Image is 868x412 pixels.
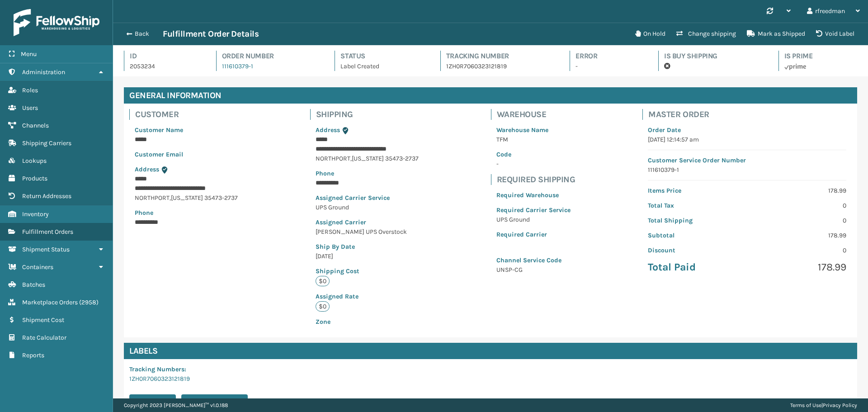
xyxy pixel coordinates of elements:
[316,266,419,276] p: Shipping Cost
[135,150,238,159] p: Customer Email
[340,62,424,71] p: Label Created
[14,9,99,36] img: logo
[22,192,71,200] span: Return Addresses
[316,193,419,203] p: Assigned Carrier Service
[22,298,78,306] span: Marketplace Orders
[316,203,419,212] p: UPS Ground
[635,30,641,37] i: On Hold
[22,210,49,218] span: Inventory
[671,25,741,43] button: Change shipping
[21,50,37,58] span: Menu
[124,87,857,104] h4: General Information
[121,30,163,38] button: Back
[352,155,384,162] span: [US_STATE]
[22,228,73,236] span: Fulfillment Orders
[129,394,176,411] button: Print Label
[496,190,571,200] p: Required Warehouse
[497,174,576,185] h4: Required Shipping
[648,201,741,210] p: Total Tax
[648,186,741,195] p: Items Price
[496,256,571,265] p: Channel Service Code
[784,51,857,62] h4: Is Prime
[497,109,576,120] h4: Warehouse
[385,155,419,162] span: 35473-2737
[129,375,190,383] a: 1ZH0R7060323121819
[170,194,171,202] span: ,
[316,276,330,286] p: $0
[316,126,340,134] span: Address
[630,25,671,43] button: On Hold
[135,166,159,173] span: Address
[823,402,857,408] a: Privacy Policy
[124,343,857,359] h4: Labels
[648,125,846,135] p: Order Date
[135,208,238,218] p: Phone
[22,68,65,76] span: Administration
[316,155,350,162] span: NORTHPORT
[648,165,846,175] p: 111610379-1
[316,242,419,251] p: Ship By Date
[753,186,846,195] p: 178.99
[753,246,846,255] p: 0
[496,265,571,275] p: UNSP-CG
[676,30,683,37] i: Change shipping
[222,51,319,62] h4: Order Number
[129,365,186,373] span: Tracking Numbers :
[496,215,571,224] p: UPS Ground
[496,159,571,169] p: -
[664,51,762,62] h4: Is Buy Shipping
[316,317,419,327] p: Zone
[811,25,860,43] button: Void Label
[181,394,248,411] button: Print Packing Slip
[316,109,424,120] h4: Shipping
[648,135,846,144] p: [DATE] 12:14:57 am
[648,231,741,240] p: Subtotal
[22,316,64,324] span: Shipment Cost
[316,251,419,261] p: [DATE]
[753,201,846,210] p: 0
[741,25,811,43] button: Mark as Shipped
[446,62,554,71] p: 1ZH0R7060323121819
[22,351,44,359] span: Reports
[22,246,70,253] span: Shipment Status
[22,334,66,341] span: Rate Calculator
[22,175,47,182] span: Products
[163,28,259,39] h3: Fulfillment Order Details
[790,398,857,412] div: |
[753,231,846,240] p: 178.99
[79,298,99,306] span: ( 2958 )
[496,125,571,135] p: Warehouse Name
[648,109,852,120] h4: Master Order
[496,205,571,215] p: Required Carrier Service
[747,30,755,37] i: Mark as Shipped
[316,292,419,301] p: Assigned Rate
[316,169,419,178] p: Phone
[496,150,571,159] p: Code
[135,109,243,120] h4: Customer
[496,230,571,239] p: Required Carrier
[124,398,228,412] p: Copyright 2023 [PERSON_NAME]™ v 1.0.188
[316,227,419,237] p: [PERSON_NAME] UPS Overstock
[22,281,45,289] span: Batches
[576,62,642,71] p: -
[316,301,330,312] p: $0
[816,30,822,37] i: VOIDLABEL
[171,194,203,202] span: [US_STATE]
[135,194,170,202] span: NORTHPORT
[22,86,38,94] span: Roles
[22,122,49,129] span: Channels
[316,218,419,227] p: Assigned Carrier
[576,51,642,62] h4: Error
[350,155,352,162] span: ,
[130,62,200,71] p: 2053234
[648,216,741,225] p: Total Shipping
[222,62,253,70] a: 111610379-1
[648,260,741,274] p: Total Paid
[22,104,38,112] span: Users
[130,51,200,62] h4: Id
[340,51,424,62] h4: Status
[22,157,47,165] span: Lookups
[22,139,71,147] span: Shipping Carriers
[753,260,846,274] p: 178.99
[648,246,741,255] p: Discount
